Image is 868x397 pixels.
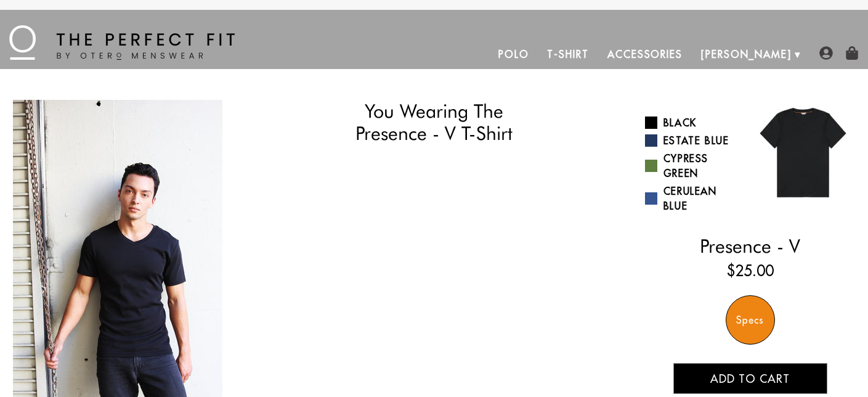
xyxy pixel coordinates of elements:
span: Add to cart [710,372,790,386]
h1: You Wearing The Presence - V T-Shirt [295,100,574,145]
h2: Presence - V [645,235,856,257]
a: Cypress Green [645,151,741,181]
a: Accessories [598,39,692,69]
ins: $25.00 [727,260,774,282]
img: 01.jpg [750,100,856,205]
img: The Perfect Fit - by Otero Menswear - Logo [9,25,235,60]
a: Estate Blue [645,133,741,148]
a: Polo [489,39,538,69]
img: shopping-bag-icon.png [845,46,859,60]
div: Specs [726,295,775,345]
a: Cerulean Blue [645,184,741,213]
a: T-Shirt [538,39,598,69]
button: Add to cart [673,363,827,394]
a: [PERSON_NAME] [692,39,801,69]
a: Black [645,115,741,130]
img: user-account-icon.png [819,46,833,60]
